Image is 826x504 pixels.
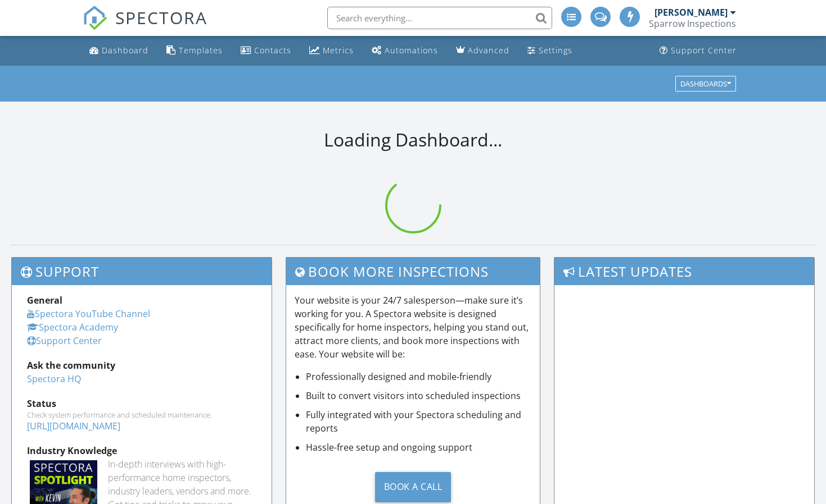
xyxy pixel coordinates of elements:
div: Sparrow Inspections [649,18,736,29]
div: Dashboards [680,80,731,88]
li: Built to convert visitors into scheduled inspections [306,389,531,402]
div: Contacts [254,45,291,56]
div: Check system performance and scheduled maintenance. [27,410,256,419]
a: Spectora HQ [27,373,81,385]
div: Automations [385,45,438,56]
div: Dashboard [102,45,148,56]
a: Metrics [305,40,358,61]
a: SPECTORA [83,15,207,39]
div: Advanced [468,45,509,56]
div: Book a Call [375,472,452,502]
span: SPECTORA [115,6,207,29]
div: Ask the community [27,359,256,372]
h3: Book More Inspections [286,258,539,285]
h3: Latest Updates [554,258,814,285]
li: Fully integrated with your Spectora scheduling and reports [306,408,531,435]
div: Status [27,397,256,410]
img: The Best Home Inspection Software - Spectora [83,6,107,30]
li: Hassle-free setup and ongoing support [306,441,531,454]
p: Your website is your 24/7 salesperson—make sure it’s working for you. A Spectora website is desig... [295,294,531,361]
a: Settings [523,40,577,61]
div: Metrics [323,45,354,56]
div: Support Center [671,45,737,56]
a: Spectora YouTube Channel [27,308,150,320]
a: Spectora Academy [27,321,118,333]
a: Advanced [452,40,514,61]
h3: Support [12,258,272,285]
a: Dashboard [85,40,153,61]
a: Support Center [655,40,741,61]
a: [URL][DOMAIN_NAME] [27,420,120,432]
a: Templates [162,40,227,61]
li: Professionally designed and mobile-friendly [306,370,531,383]
input: Search everything... [327,7,552,29]
div: Templates [179,45,223,56]
div: [PERSON_NAME] [655,7,728,18]
button: Dashboards [675,76,736,91]
a: Contacts [236,40,296,61]
strong: General [27,294,62,306]
div: Industry Knowledge [27,444,256,457]
div: Settings [539,45,572,56]
a: Support Center [27,335,102,347]
a: Automations (Advanced) [367,40,443,61]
